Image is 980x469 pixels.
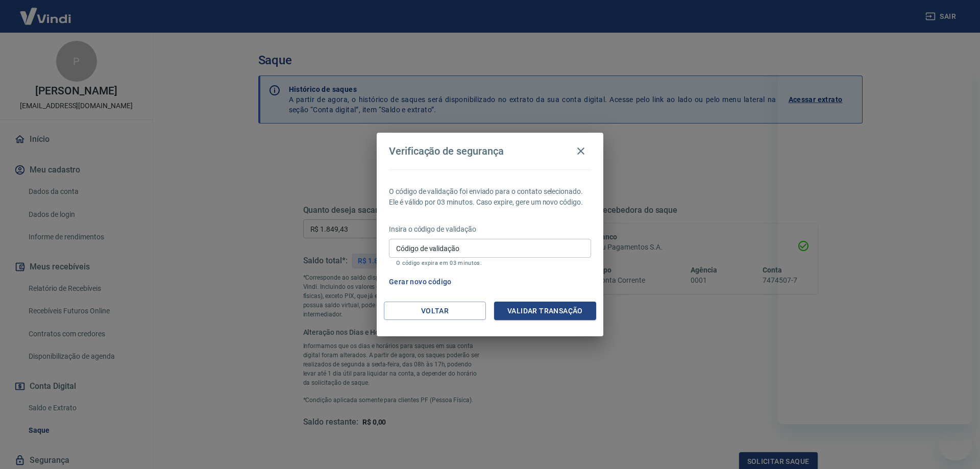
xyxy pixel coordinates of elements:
button: Gerar novo código [385,273,456,291]
iframe: Botão para abrir a janela de mensagens, conversa em andamento [939,428,972,461]
p: O código de validação foi enviado para o contato selecionado. Ele é válido por 03 minutos. Caso e... [389,186,591,208]
button: Validar transação [494,302,596,320]
iframe: Janela de mensagens [778,67,972,424]
h4: Verificação de segurança [389,145,504,157]
button: Voltar [384,302,486,320]
p: O código expira em 03 minutos. [396,260,584,266]
p: Insira o código de validação [389,224,591,235]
